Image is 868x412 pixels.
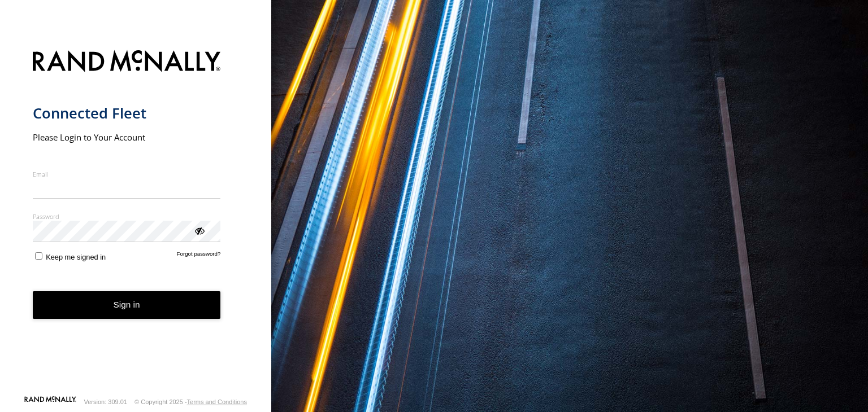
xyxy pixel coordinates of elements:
[187,398,247,405] a: Terms and Conditions
[24,396,76,407] a: Visit our Website
[33,48,221,77] img: Rand McNally
[35,252,42,260] input: Keep me signed in
[33,104,221,122] h1: Connected Fleet
[177,251,221,261] a: Forgot password?
[33,132,221,143] h2: Please Login to Your Account
[193,225,205,236] div: ViewPassword
[134,398,247,405] div: © Copyright 2025 -
[33,43,239,395] form: main
[33,170,221,178] label: Email
[33,291,221,319] button: Sign in
[84,398,127,405] div: Version: 309.01
[46,253,106,261] span: Keep me signed in
[33,212,221,221] label: Password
